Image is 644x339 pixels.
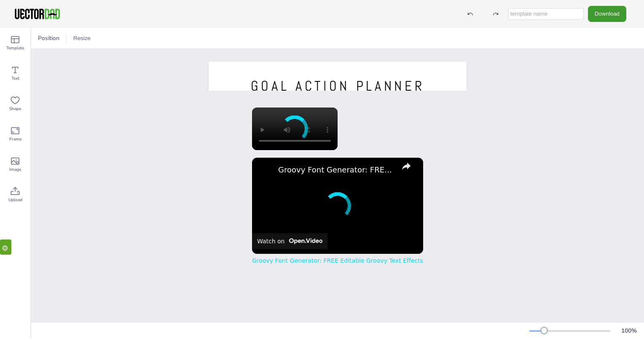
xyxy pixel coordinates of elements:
span: Template [6,45,24,51]
span: Upload [8,196,22,203]
span: GOAL ACTION PLANNER [251,77,425,95]
span: Image [9,166,21,173]
button: share [399,158,414,173]
a: Groovy Font Generator: FREE Editable Groovy Text Effects [278,165,394,174]
a: channel logo [257,163,274,180]
span: Frame [9,136,21,143]
div: 100 % [619,327,639,335]
span: Text [11,75,19,82]
span: Shape [9,105,21,112]
img: Video channel logo [287,238,322,244]
button: Resize [70,32,94,45]
a: Watch on Open.Video [252,233,327,249]
input: template name [508,8,584,20]
a: Groovy Font Generator: FREE Editable Groovy Text Effects [252,257,423,264]
span: Position [36,34,61,42]
div: Watch on [257,238,284,245]
button: Download [588,6,626,22]
img: VectorDad-1.png [13,8,61,20]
